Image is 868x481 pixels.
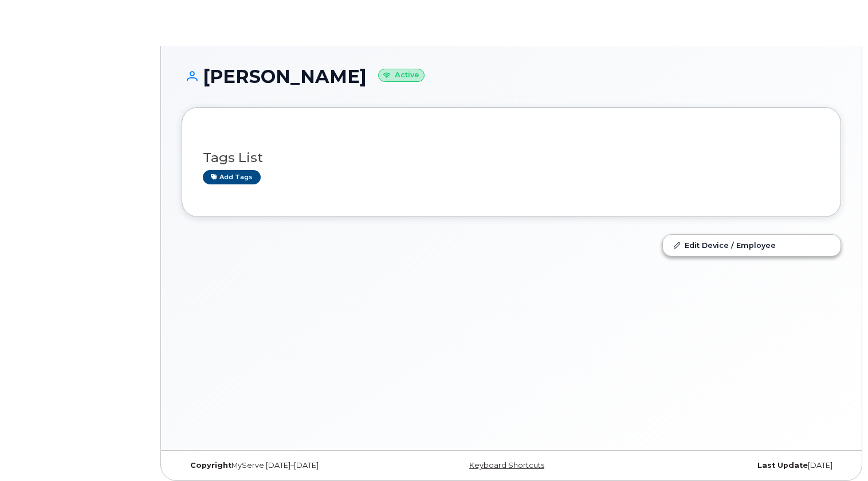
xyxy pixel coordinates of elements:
a: Edit Device / Employee [663,235,840,255]
div: MyServe [DATE]–[DATE] [182,461,402,470]
h1: [PERSON_NAME] [182,66,841,86]
strong: Copyright [190,461,231,470]
h3: Tags List [203,151,820,165]
div: [DATE] [621,461,841,470]
a: Add tags [203,170,261,184]
strong: Last Update [757,461,808,470]
a: Keyboard Shortcuts [469,461,544,470]
small: Active [378,69,425,82]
